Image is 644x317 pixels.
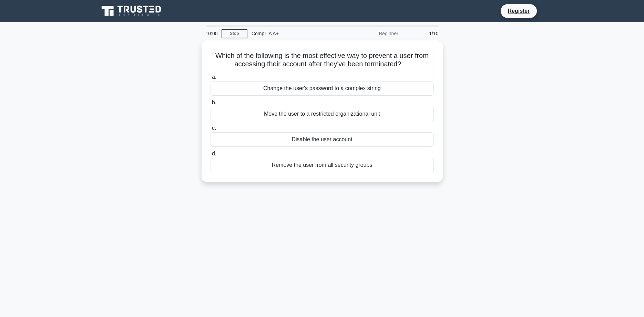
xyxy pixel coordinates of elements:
[212,151,216,156] span: d.
[211,158,434,172] div: Remove the user from all security groups
[402,27,443,40] div: 1/10
[212,74,216,80] span: a.
[247,27,342,40] div: CompTIA A+
[222,29,247,38] a: Stop
[211,132,434,147] div: Disable the user account
[212,99,216,105] span: b.
[503,7,534,15] a: Register
[210,51,435,69] h5: Which of the following is the most effective way to prevent a user from accessing their account a...
[211,81,434,96] div: Change the user's password to a complex string
[202,27,222,40] div: 10:00
[342,27,402,40] div: Beginner
[212,125,216,131] span: c.
[211,107,434,121] div: Move the user to a restricted organizational unit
